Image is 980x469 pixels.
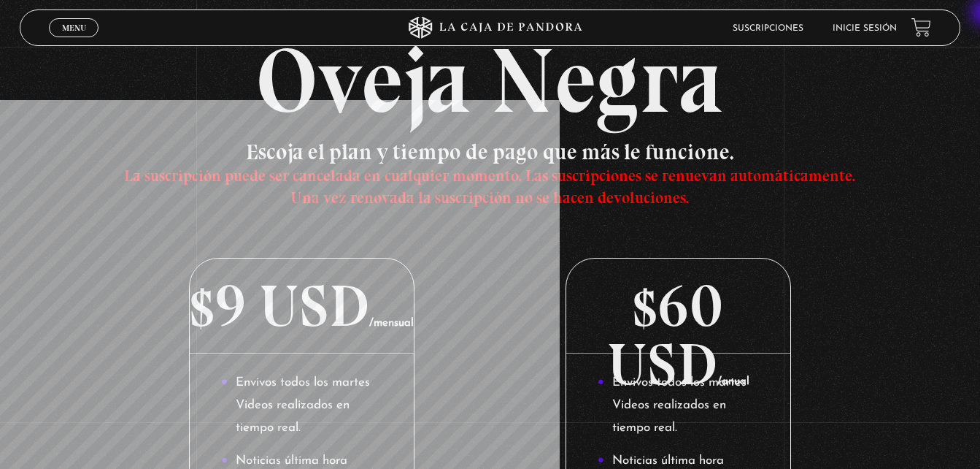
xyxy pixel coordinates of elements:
span: Cerrar [57,36,91,46]
a: Suscripciones [733,24,803,33]
span: La suscripción puede ser cancelada en cualquier momento. Las suscripciones se renuevan automática... [124,166,855,207]
span: Suscripción [20,6,960,35]
h2: Oveja Negra [20,6,960,126]
p: $9 USD [190,259,414,354]
a: View your shopping cart [911,18,931,37]
p: $60 USD [566,259,790,354]
span: Menu [62,23,86,32]
li: Envivos todos los martes Videos realizados en tiempo real. [221,372,382,439]
li: Envivos todos los martes Videos realizados en tiempo real. [598,372,759,439]
h3: Escoja el plan y tiempo de pago que más le funcione. [114,141,866,207]
span: /mensual [369,318,414,329]
a: Inicie sesión [833,24,897,33]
